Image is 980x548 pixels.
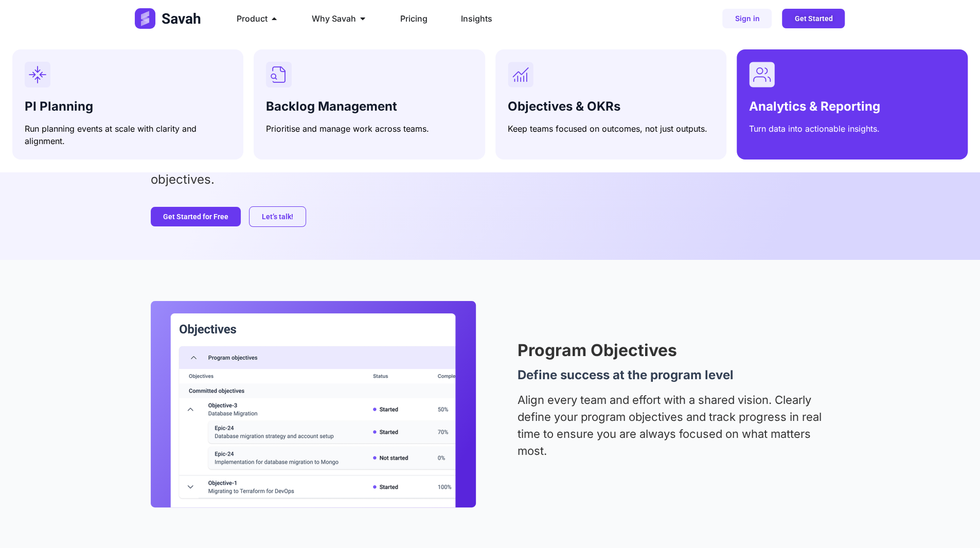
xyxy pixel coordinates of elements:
p: Prioritise and manage work across teams. [266,122,472,135]
h2: Program Objectives [517,342,829,359]
a: PI PlanningRun planning events at scale with clarity and alignment. [12,49,243,160]
span: Why Savah [312,12,356,25]
a: Insights [461,12,492,25]
a: Backlog ManagementPrioritise and manage work across teams. [254,49,485,160]
span: Product [237,12,268,25]
a: Pricing [400,12,427,25]
span: Objectives & OKRs [508,99,620,114]
nav: Menu [228,8,590,29]
span: Sign in [735,15,759,22]
span: Get Started for Free [163,213,228,220]
a: Get Started for Free [151,207,241,226]
p: Turn data into actionable insights. [749,122,955,135]
span: Backlog Management [266,99,397,114]
p: Keep teams focused on outcomes, not just outputs. [508,122,714,135]
iframe: Chat Widget [929,499,980,548]
a: Analytics & ReportingTurn data into actionable insights. [737,49,968,160]
a: Objectives & OKRsKeep teams focused on outcomes, not just outputs. [495,49,726,160]
p: Align every team and effort with a shared vision. Clearly define your program objectives and trac... [517,392,829,459]
a: Let’s talk! [249,206,306,227]
span: PI Planning [25,99,93,114]
span: Get Started [794,15,832,22]
a: Sign in [722,9,772,28]
span: Let’s talk! [262,213,293,220]
p: Run planning events at scale with clarity and alignment. [25,122,231,147]
div: Menu Toggle [228,8,590,29]
a: Get Started [782,9,845,28]
span: Analytics & Reporting [749,99,880,114]
h4: Define success at the program level [517,369,829,381]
